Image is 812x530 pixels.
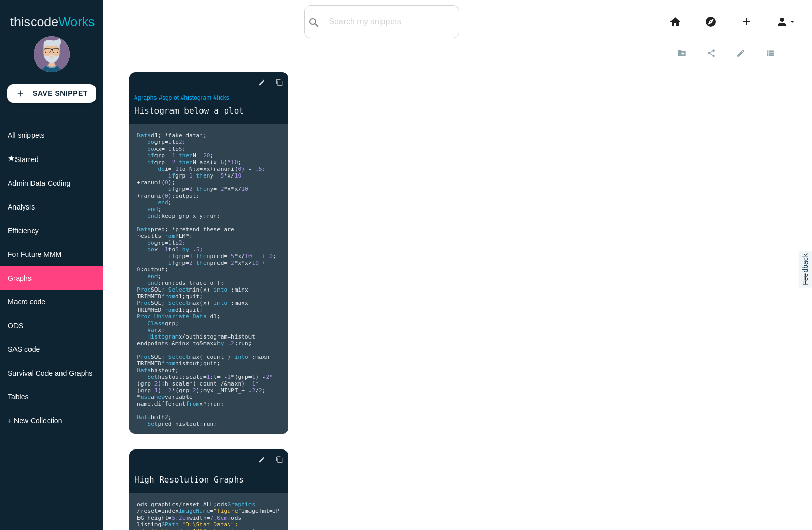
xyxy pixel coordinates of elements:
[168,179,175,186] span: );
[168,239,172,246] span: 1
[189,300,199,307] span: max
[231,159,238,166] span: 10
[193,246,196,253] span: .
[199,354,203,360] span: (
[238,340,248,347] span: run
[185,293,199,300] span: quit
[669,5,681,38] i: home
[137,333,259,347] span: histout endpoints
[798,251,811,287] a: Feedback
[8,345,40,354] span: SAS code
[161,213,203,219] span: keep grp x y
[158,206,161,213] span: ;
[171,280,175,286] span: ;
[159,94,179,101] a: #sgplot
[140,179,161,186] span: ranuni
[161,192,165,199] span: (
[168,300,189,307] span: Select
[238,159,242,166] span: ;
[308,6,320,39] i: search
[238,260,241,266] span: x
[677,44,686,61] i: create_new_folder
[185,260,189,266] span: =
[154,139,165,146] span: grp
[179,239,182,246] span: 2
[161,233,175,239] span: from
[193,313,207,320] span: Data
[269,253,273,260] span: 0
[668,43,698,62] a: create_new_folder
[137,226,151,233] span: Data
[151,132,158,139] span: d1
[203,300,207,307] span: x
[213,172,217,179] span: =
[147,206,158,213] span: end
[207,300,210,307] span: )
[168,340,175,347] span: =&
[147,273,158,280] span: end
[168,192,175,199] span: );
[196,246,200,253] span: 5
[129,105,288,117] a: Histogram below a plot
[196,186,210,192] span: then
[175,246,179,253] span: 5
[207,286,210,293] span: )
[154,159,165,166] span: grp
[161,146,165,152] span: =
[165,320,175,327] span: grp
[199,360,203,367] span: ;
[705,5,717,38] i: explore
[147,152,154,159] span: if
[8,203,35,211] span: Analysis
[276,451,283,469] i: content_copy
[175,186,185,192] span: grp
[221,172,224,179] span: 5
[165,152,168,159] span: =
[196,159,200,166] span: =
[196,172,210,179] span: then
[161,327,165,333] span: ;
[175,320,179,327] span: ;
[217,360,221,367] span: ;
[137,354,273,367] span: maxn TRIMMED
[140,192,161,199] span: ranuni
[221,159,224,166] span: 6
[165,166,168,172] span: i
[33,89,88,98] b: Save Snippet
[182,293,186,300] span: ;
[227,172,231,179] span: x
[276,73,283,92] i: content_copy
[144,266,165,273] span: output
[140,266,144,273] span: ;
[262,260,266,266] span: +
[8,416,62,425] span: + New Collection
[241,253,245,260] span: /
[707,44,716,61] i: share
[165,246,168,253] span: 1
[227,333,231,340] span: =
[235,186,238,192] span: x
[175,166,179,172] span: 1
[34,36,70,72] img: man-1.png
[189,354,199,360] span: max
[213,286,227,293] span: into
[175,307,182,313] span: d1
[134,94,157,101] a: #graphs
[58,14,95,29] span: Works
[231,253,235,260] span: 5
[776,5,788,38] i: person
[137,286,252,300] span: minx TRIMMED
[252,354,255,360] span: :
[151,226,165,233] span: pred
[161,179,165,186] span: (
[199,166,203,172] span: =
[258,451,266,469] i: edit
[147,213,158,219] span: end
[175,233,185,239] span: PLM
[193,166,196,172] span: ;
[199,300,203,307] span: (
[224,253,227,260] span: =
[137,354,151,360] span: Proc
[258,73,266,92] i: edit
[189,286,199,293] span: min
